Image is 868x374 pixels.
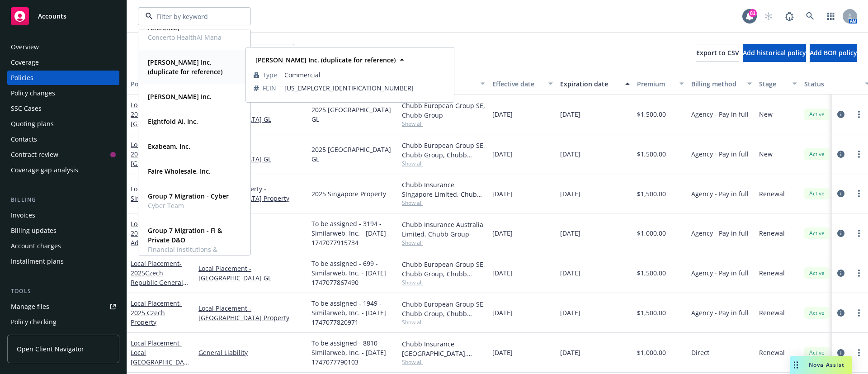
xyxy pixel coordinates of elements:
[402,101,485,120] div: Chubb European Group SE, Chubb Group
[743,44,806,62] button: Add historical policy
[7,254,119,269] a: Installment plans
[691,228,749,238] span: Agency - Pay in full
[557,73,633,95] button: Expiration date
[11,40,39,54] div: Overview
[11,147,58,162] div: Contract review
[198,348,304,357] a: General Liability
[691,149,749,159] span: Agency - Pay in full
[198,105,304,124] a: Local Placement - [GEOGRAPHIC_DATA] GL
[759,228,785,238] span: Renewal
[835,228,846,239] a: circleInformation
[759,348,785,357] span: Renewal
[255,56,396,64] strong: [PERSON_NAME] Inc. (duplicate for reference)
[835,308,846,318] a: circleInformation
[284,83,446,93] span: [US_EMPLOYER_IDENTIFICATION_NUMBER]
[691,308,749,317] span: Agency - Pay in full
[637,348,666,357] span: $1,000.00
[7,287,119,296] div: Tools
[560,189,580,199] span: [DATE]
[17,344,84,354] span: Open Client Navigator
[7,195,119,204] div: Billing
[311,145,395,164] span: 2025 [GEOGRAPHIC_DATA] GL
[402,199,485,207] span: Show all
[835,347,846,358] a: circleInformation
[854,188,864,199] a: more
[854,308,864,318] a: more
[311,338,395,367] span: To be assigned - 8810 - Similarweb, Inc. - [DATE] 1747077790103
[148,201,229,210] span: Cyber Team
[311,298,395,327] span: To be assigned - 1949 - Similarweb, Inc. - [DATE] 1747077820971
[127,73,195,95] button: Policy details
[131,219,188,266] a: Local Placement
[835,149,846,160] a: circleInformation
[11,117,54,131] div: Quoting plans
[633,73,688,95] button: Premium
[560,228,580,238] span: [DATE]
[637,308,666,317] span: $1,500.00
[402,358,485,366] span: Show all
[801,7,819,25] a: Search
[11,315,57,329] div: Policy checking
[7,55,119,70] a: Coverage
[560,149,580,159] span: [DATE]
[7,4,119,29] a: Accounts
[198,303,304,322] a: Local Placement - [GEOGRAPHIC_DATA] Property
[11,254,64,269] div: Installment plans
[492,348,513,357] span: [DATE]
[560,268,580,278] span: [DATE]
[688,73,755,95] button: Billing method
[755,73,801,95] button: Stage
[198,145,304,164] a: Local Placement - [GEOGRAPHIC_DATA] GL
[691,348,709,357] span: Direct
[7,117,119,131] a: Quoting plans
[148,33,239,42] span: Concerto HealthAI Mana
[402,299,485,318] div: Chubb European Group SE, Chubb Group, Chubb Group (International)
[691,189,749,199] span: Agency - Pay in full
[402,180,485,199] div: Chubb Insurance Singapore Limited, Chubb Group, Pacific Prime Insurance Brokers Limited ([GEOGRAP...
[637,79,674,89] div: Premium
[691,268,749,278] span: Agency - Pay in full
[131,79,181,89] div: Policy details
[7,147,119,162] a: Contract review
[402,318,485,326] span: Show all
[804,79,859,89] div: Status
[835,109,846,120] a: circleInformation
[11,55,39,70] div: Coverage
[854,109,864,120] a: more
[148,92,212,101] strong: [PERSON_NAME] Inc.
[790,356,852,374] button: Nova Assist
[402,141,485,160] div: Chubb European Group SE, Chubb Group, Chubb Group (International)
[131,219,188,266] span: - 2025 Local Admitted [GEOGRAPHIC_DATA] GL
[153,12,232,21] input: Filter by keyword
[808,349,826,357] span: Active
[759,109,773,119] span: New
[148,192,229,200] strong: Group 7 Migration - Cyber
[492,109,513,119] span: [DATE]
[148,245,239,264] span: Financial Institutions & Private Co ERS
[263,70,277,80] span: Type
[492,149,513,159] span: [DATE]
[11,163,78,177] div: Coverage gap analysis
[7,40,119,54] a: Overview
[790,356,802,374] div: Drag to move
[492,308,513,317] span: [DATE]
[131,299,182,327] a: Local Placement
[637,268,666,278] span: $1,500.00
[131,100,188,137] a: Local Placement
[131,259,183,296] a: Local Placement
[822,7,840,25] a: Switch app
[808,309,826,317] span: Active
[148,226,222,244] strong: Group 7 Migration - FI & Private D&O
[263,83,276,93] span: FEIN
[11,71,33,85] div: Policies
[11,101,42,116] div: SSC Cases
[402,260,485,279] div: Chubb European Group SE, Chubb Group, Chubb Group (International)
[691,109,749,119] span: Agency - Pay in full
[7,71,119,85] a: Policies
[7,132,119,147] a: Contacts
[131,185,189,203] a: Local Placement
[854,347,864,358] a: more
[11,239,61,253] div: Account charges
[637,189,666,199] span: $1,500.00
[759,189,785,199] span: Renewal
